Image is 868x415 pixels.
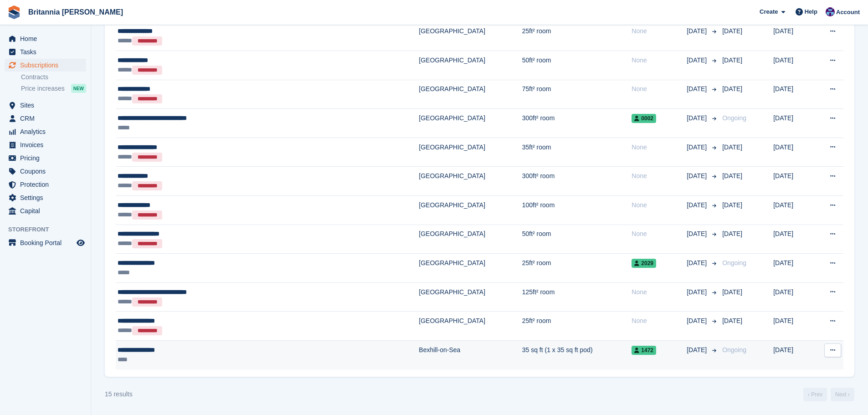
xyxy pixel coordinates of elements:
td: 25ft² room [522,312,632,341]
span: [DATE] [687,258,709,268]
td: 25ft² room [522,22,632,51]
div: None [632,229,687,239]
td: [DATE] [773,312,814,341]
td: 300ft² room [522,167,632,196]
span: [DATE] [722,230,742,237]
a: Previous [803,388,827,401]
div: None [632,143,687,152]
td: [DATE] [773,282,814,312]
span: Help [805,7,817,16]
td: [GEOGRAPHIC_DATA] [419,167,522,196]
span: Home [20,32,75,45]
a: menu [5,59,86,72]
span: Invoices [20,138,75,151]
a: menu [5,138,86,151]
div: None [632,84,687,94]
span: Ongoing [722,259,746,266]
a: menu [5,32,86,45]
img: Becca Clark [826,7,835,16]
a: menu [5,99,86,112]
span: [DATE] [722,172,742,179]
td: [GEOGRAPHIC_DATA] [419,282,522,312]
a: menu [5,205,86,217]
span: [DATE] [687,171,709,181]
td: [DATE] [773,138,814,167]
span: [DATE] [687,345,709,355]
img: stora-icon-8386f47178a22dfd0bd8f6a31ec36ba5ce8667c1dd55bd0f319d3a0aa187defe.svg [7,5,21,19]
span: [DATE] [687,113,709,123]
span: [DATE] [687,316,709,326]
span: [DATE] [722,56,742,64]
nav: Page [801,388,856,401]
td: 50ft² room [522,51,632,80]
td: [DATE] [773,254,814,283]
a: menu [5,152,86,164]
span: [DATE] [687,56,709,65]
td: [DATE] [773,109,814,138]
span: Analytics [20,125,75,138]
a: Price increases NEW [21,83,86,93]
td: [DATE] [773,196,814,225]
span: [DATE] [687,84,709,94]
span: 2029 [632,259,656,268]
td: [DATE] [773,225,814,254]
span: [DATE] [687,143,709,152]
span: Account [836,8,860,17]
td: [DATE] [773,167,814,196]
td: [GEOGRAPHIC_DATA] [419,109,522,138]
span: Pricing [20,152,75,164]
span: [DATE] [722,85,742,92]
span: CRM [20,112,75,125]
span: [DATE] [722,27,742,35]
span: 1472 [632,346,656,355]
td: [DATE] [773,341,814,369]
a: menu [5,46,86,58]
td: 35 sq ft (1 x 35 sq ft pod) [522,341,632,369]
span: Booking Portal [20,236,75,249]
td: Bexhill-on-Sea [419,341,522,369]
td: [GEOGRAPHIC_DATA] [419,51,522,80]
span: Create [760,7,778,16]
span: Storefront [8,225,91,234]
td: [GEOGRAPHIC_DATA] [419,22,522,51]
div: None [632,316,687,326]
td: 25ft² room [522,254,632,283]
span: Protection [20,178,75,191]
span: Sites [20,99,75,112]
span: [DATE] [687,229,709,239]
span: [DATE] [687,26,709,36]
div: None [632,287,687,297]
td: 35ft² room [522,138,632,167]
a: menu [5,178,86,191]
div: NEW [71,84,86,93]
td: [GEOGRAPHIC_DATA] [419,254,522,283]
span: [DATE] [687,287,709,297]
td: [GEOGRAPHIC_DATA] [419,138,522,167]
span: [DATE] [722,201,742,209]
td: 75ft² room [522,80,632,109]
span: [DATE] [722,288,742,296]
td: [DATE] [773,22,814,51]
td: [GEOGRAPHIC_DATA] [419,312,522,341]
td: [GEOGRAPHIC_DATA] [419,225,522,254]
a: menu [5,112,86,125]
span: Ongoing [722,114,746,122]
span: [DATE] [722,317,742,324]
span: 0002 [632,114,656,123]
td: [DATE] [773,51,814,80]
a: Next [831,388,854,401]
div: None [632,56,687,65]
a: Preview store [75,237,86,248]
a: menu [5,236,86,249]
span: Subscriptions [20,59,75,72]
div: None [632,171,687,181]
a: Britannia [PERSON_NAME] [25,5,127,20]
td: 125ft² room [522,282,632,312]
td: [GEOGRAPHIC_DATA] [419,196,522,225]
a: menu [5,191,86,204]
span: Coupons [20,165,75,178]
span: Ongoing [722,346,746,354]
td: [DATE] [773,80,814,109]
td: [GEOGRAPHIC_DATA] [419,80,522,109]
td: 300ft² room [522,109,632,138]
